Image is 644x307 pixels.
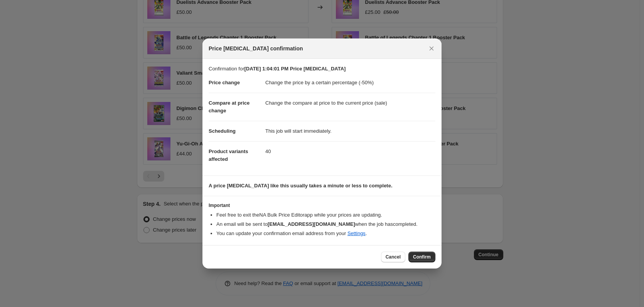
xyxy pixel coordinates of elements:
dd: Change the compare at price to the current price (sale) [265,93,435,113]
span: Compare at price change [209,100,250,113]
dd: Change the price by a certain percentage (-50%) [265,73,435,93]
dd: This job will start immediately. [265,121,435,141]
span: Product variants affected [209,148,248,162]
span: Price change [209,80,240,85]
li: You can update your confirmation email address from your . [216,230,435,237]
li: Feel free to exit the NA Bulk Price Editor app while your prices are updating. [216,211,435,219]
span: Cancel [386,254,401,260]
button: Confirm [408,252,435,262]
li: An email will be sent to when the job has completed . [216,220,435,228]
h3: Important [209,202,435,209]
span: Scheduling [209,128,236,134]
b: [EMAIL_ADDRESS][DOMAIN_NAME] [268,221,355,227]
button: Cancel [381,252,405,262]
b: [DATE] 1:04:01 PM Price [MEDICAL_DATA] [244,66,346,72]
p: Confirmation for [209,65,435,73]
b: A price [MEDICAL_DATA] like this usually takes a minute or less to complete. [209,183,393,189]
dd: 40 [265,141,435,162]
span: Price [MEDICAL_DATA] confirmation [209,45,303,52]
a: Settings [347,230,366,236]
button: Close [426,43,437,54]
span: Confirm [413,254,431,260]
